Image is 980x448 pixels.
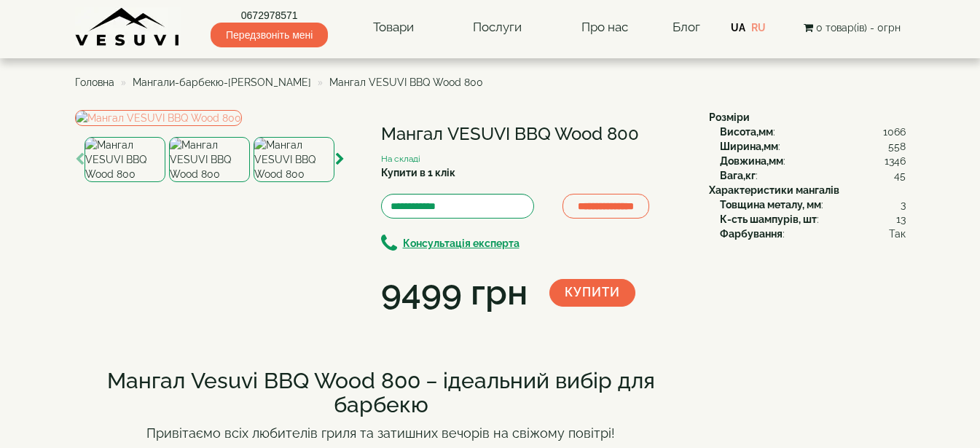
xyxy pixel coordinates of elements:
a: Про нас [567,11,643,44]
a: Мангали-барбекю-[PERSON_NAME] [133,76,311,88]
a: UA [731,22,745,34]
b: Висота,мм [720,126,773,138]
img: Мангал VESUVI BBQ Wood 800 [169,137,250,182]
img: Мангал VESUVI BBQ Wood 800 [75,110,242,126]
span: 3 [901,197,906,212]
span: 1066 [883,125,906,139]
span: Мангал VESUVI BBQ Wood 800 [329,76,483,88]
span: Передзвоніть мені [211,23,328,47]
h1: Мангал VESUVI BBQ Wood 800 [381,125,687,144]
b: Довжина,мм [720,155,783,167]
div: : [720,168,906,183]
button: Купити [549,279,635,307]
b: Вага,кг [720,170,756,181]
p: Привітаємо всіх любителів гриля та затишних вечорів на свіжому повітрі! [75,424,687,443]
img: Мангал VESUVI BBQ Wood 800 [85,137,165,182]
b: Фарбування [720,228,783,240]
span: 558 [888,139,906,154]
span: Так [889,227,906,241]
a: Товари [358,11,428,44]
img: Завод VESUVI [75,7,181,47]
b: Ширина,мм [720,141,778,152]
div: 9499 грн [381,268,528,318]
b: К-сть шампурів, шт [720,213,817,225]
label: Купити в 1 клік [381,165,455,180]
a: RU [751,22,766,34]
img: Мангал VESUVI BBQ Wood 800 [254,137,334,182]
div: : [720,227,906,241]
a: 0672978571 [211,8,328,23]
b: Розміри [709,111,750,123]
div: : [720,139,906,154]
button: 0 товар(ів) - 0грн [799,20,905,36]
b: Характеристики мангалів [709,184,839,196]
span: 45 [894,168,906,183]
span: 1346 [885,154,906,168]
a: Головна [75,76,114,88]
div: : [720,125,906,139]
a: Блог [673,20,700,34]
h2: Мангал Vesuvi BBQ Wood 800 – ідеальний вибір для барбекю [75,369,687,417]
div: : [720,154,906,168]
b: Консультація експерта [403,237,520,249]
b: Товщина металу, мм [720,199,821,211]
span: 13 [896,212,906,227]
span: 0 товар(ів) - 0грн [816,22,901,34]
small: На складі [381,154,420,164]
div: : [720,212,906,227]
div: : [720,197,906,212]
a: Послуги [458,11,536,44]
